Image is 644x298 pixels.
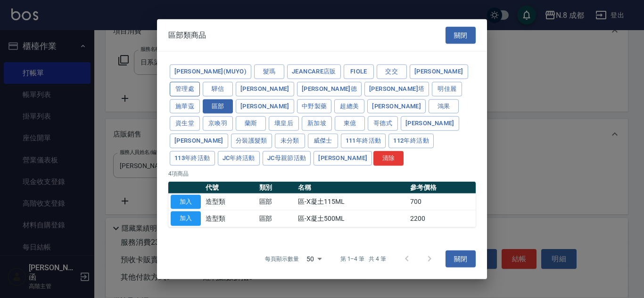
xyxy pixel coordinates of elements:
button: 資生堂 [170,116,200,131]
button: 超總美 [334,99,364,113]
button: [PERSON_NAME]德 [297,81,362,96]
button: 蘭斯 [236,116,266,131]
p: 4 項商品 [168,169,476,177]
button: [PERSON_NAME]塔 [364,81,429,96]
button: JC母親節活動 [263,151,311,165]
button: 京喚羽 [203,116,233,131]
button: [PERSON_NAME] [410,64,468,79]
button: 管理處 [170,81,200,96]
button: 明佳麗 [432,81,462,96]
p: 第 1–4 筆 共 4 筆 [340,255,386,263]
button: 112年終活動 [388,134,434,148]
th: 類別 [257,181,296,193]
button: 鴻果 [429,99,459,113]
button: [PERSON_NAME] [367,99,426,113]
button: 113年終活動 [170,151,215,165]
button: JeanCare店販 [287,64,341,79]
td: 區部 [257,210,296,227]
button: 壞皇后 [269,116,299,131]
td: 區部 [257,193,296,210]
button: 中野製藥 [297,99,332,113]
button: JC年終活動 [218,151,260,165]
th: 名稱 [296,181,407,193]
th: 代號 [203,181,257,193]
button: [PERSON_NAME] [236,99,294,113]
span: 區部類商品 [168,30,206,40]
td: 700 [408,193,476,210]
button: 區部 [203,99,233,113]
button: 驊信 [203,81,233,96]
button: 關閉 [446,26,476,44]
button: Fiole [344,64,374,79]
button: 交交 [377,64,407,79]
button: 未分類 [275,134,305,148]
button: 威傑士 [308,134,338,148]
button: [PERSON_NAME] [401,116,459,131]
th: 參考價格 [408,181,476,193]
button: 加入 [171,211,201,226]
button: [PERSON_NAME](MUYO) [170,64,251,79]
button: 分裝護髮類 [231,134,272,148]
p: 每頁顯示數量 [265,255,299,263]
td: 區-X凝土500ML [296,210,407,227]
td: 區-X凝土115ML [296,193,407,210]
td: 造型類 [203,193,257,210]
button: [PERSON_NAME] [314,151,372,165]
td: 2200 [408,210,476,227]
button: 加入 [171,194,201,209]
button: 新加坡 [302,116,332,131]
button: 哥德式 [368,116,398,131]
button: 東億 [335,116,365,131]
button: 髮瑪 [254,64,284,79]
div: 50 [303,246,325,272]
td: 造型類 [203,210,257,227]
button: 111年終活動 [341,134,386,148]
button: [PERSON_NAME] [236,81,294,96]
button: 清除 [373,151,404,165]
button: [PERSON_NAME] [170,134,228,148]
button: 關閉 [446,250,476,268]
button: 施華蔻 [170,99,200,113]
